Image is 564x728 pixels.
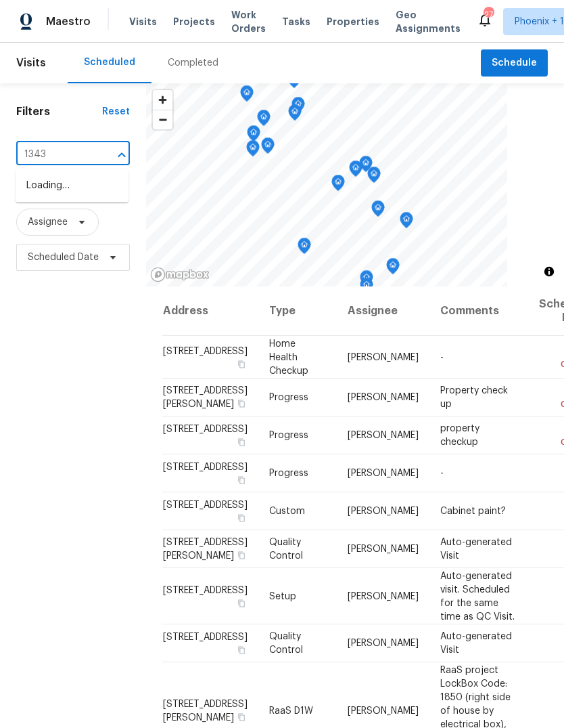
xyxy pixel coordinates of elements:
div: 27 [484,8,493,22]
span: [STREET_ADDRESS] [163,500,248,510]
span: - [440,352,444,362]
span: Projects [173,15,215,28]
span: Quality Control [269,632,303,655]
div: Map marker [349,160,362,181]
span: Toggle attribution [545,264,553,279]
button: Zoom in [153,90,172,110]
span: Auto-generated Visit [440,632,512,655]
button: Zoom out [153,110,172,129]
button: Schedule [481,49,548,77]
div: Map marker [371,200,385,221]
span: Assignee [28,215,68,229]
div: Scheduled [84,56,135,69]
button: Close [112,146,131,165]
th: Comments [429,286,528,336]
div: Reset [102,105,130,119]
span: Auto-generated visit. Scheduled for the same time as QC Visit. [440,571,515,621]
span: Quality Control [269,538,303,561]
div: Map marker [360,278,373,299]
div: Map marker [246,140,260,161]
button: Copy Address [235,512,248,524]
div: Map marker [386,258,400,279]
span: [STREET_ADDRESS] [163,585,248,595]
span: Visits [16,48,46,78]
input: Search for an address... [16,144,92,165]
span: [PERSON_NAME] [348,591,419,601]
button: Copy Address [235,358,248,370]
span: [STREET_ADDRESS][PERSON_NAME] [163,386,248,409]
button: Toggle attribution [541,263,557,280]
span: Progress [269,469,308,478]
span: Custom [269,507,305,516]
h1: Filters [16,105,102,119]
span: [STREET_ADDRESS] [163,425,248,434]
span: [PERSON_NAME] [348,393,419,402]
span: Tasks [282,17,310,26]
span: Visits [129,15,157,28]
div: Map marker [367,167,381,188]
span: Phoenix + 1 [515,15,564,28]
span: [PERSON_NAME] [348,352,419,362]
span: [PERSON_NAME] [348,507,419,516]
span: Schedule [492,55,537,72]
span: Property check up [440,386,508,409]
span: [STREET_ADDRESS][PERSON_NAME] [163,538,248,561]
button: Copy Address [235,474,248,486]
span: [PERSON_NAME] [348,469,419,478]
span: [STREET_ADDRESS] [163,633,248,642]
span: Scheduled Date [28,251,99,264]
span: [PERSON_NAME] [348,544,419,554]
div: Map marker [291,97,305,118]
span: Zoom out [153,110,172,129]
canvas: Map [146,83,507,286]
span: property checkup [440,424,479,447]
button: Copy Address [235,436,248,448]
span: [PERSON_NAME] [348,706,419,715]
div: Map marker [247,125,260,146]
span: [PERSON_NAME] [348,431,419,440]
th: Type [258,286,337,336]
th: Address [162,286,258,336]
span: - [440,469,444,478]
a: Mapbox homepage [150,267,210,282]
span: Cabinet paint? [440,507,506,516]
button: Copy Address [235,644,248,656]
span: Setup [269,591,296,601]
span: [PERSON_NAME] [348,639,419,648]
span: Properties [327,15,379,28]
span: [STREET_ADDRESS][PERSON_NAME] [163,699,248,722]
span: [STREET_ADDRESS] [163,346,248,356]
div: Loading… [16,169,128,202]
div: Map marker [360,270,373,291]
th: Assignee [337,286,429,336]
button: Copy Address [235,398,248,410]
div: Map marker [400,212,413,233]
div: Map marker [298,238,311,259]
div: Completed [168,56,218,70]
button: Copy Address [235,549,248,561]
div: Map marker [240,85,254,106]
span: Maestro [46,15,91,28]
div: Map marker [359,156,373,177]
span: Work Orders [231,8,266,35]
button: Copy Address [235,597,248,609]
span: Progress [269,393,308,402]
div: Map marker [288,104,302,125]
button: Copy Address [235,710,248,723]
span: [STREET_ADDRESS] [163,463,248,472]
div: Map marker [261,137,275,158]
div: Map marker [331,175,345,196]
span: Geo Assignments [396,8,461,35]
div: Map marker [257,110,271,131]
span: Home Health Checkup [269,339,308,375]
span: Progress [269,431,308,440]
span: Auto-generated Visit [440,538,512,561]
span: RaaS D1W [269,706,313,715]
